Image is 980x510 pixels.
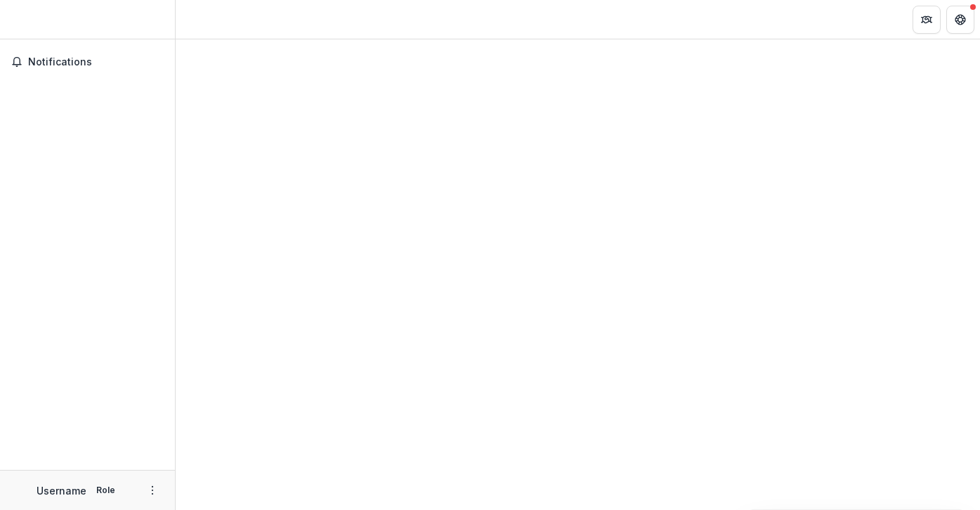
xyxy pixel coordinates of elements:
button: Get Help [946,6,974,34]
button: Notifications [6,51,169,73]
p: Username [37,483,86,498]
button: Partners [913,6,941,34]
button: More [144,482,161,499]
p: Role [92,484,119,497]
span: Notifications [28,56,164,68]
